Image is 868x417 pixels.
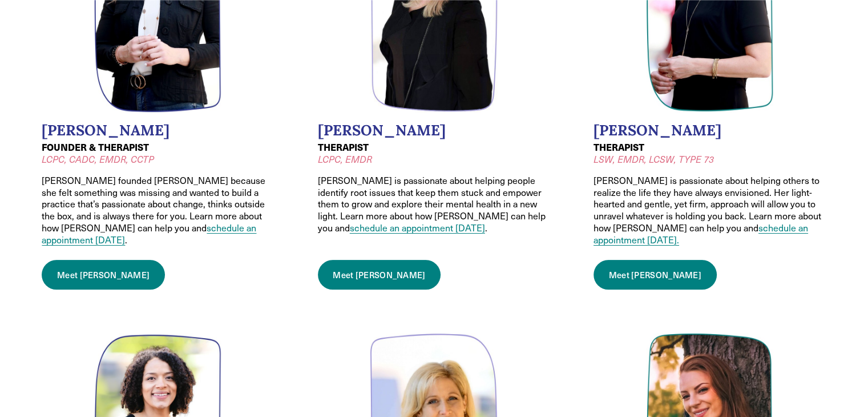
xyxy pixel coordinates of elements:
[42,153,154,165] em: LCPC, CADC, EMDR, CCTP
[42,141,149,154] strong: FOUNDER & THERAPIST
[594,260,717,290] a: Meet [PERSON_NAME]
[42,122,274,139] h2: [PERSON_NAME]
[42,175,274,246] p: [PERSON_NAME] founded [PERSON_NAME] because she felt something was missing and wanted to build a ...
[318,141,369,154] strong: THERAPIST
[318,153,372,165] em: LCPC, EMDR
[318,260,441,290] a: Meet [PERSON_NAME]
[318,175,551,234] p: [PERSON_NAME] is passionate about helping people identify root issues that keep them stuck and em...
[318,122,551,139] h2: [PERSON_NAME]
[594,175,826,246] p: [PERSON_NAME] is passionate about helping others to realize the life they have always envisioned....
[594,141,644,154] strong: THERAPIST
[42,222,256,246] a: schedule an appointment [DATE]
[350,222,485,234] a: schedule an appointment [DATE]
[594,222,808,246] a: schedule an appointment [DATE].
[594,153,714,165] em: LSW, EMDR, LCSW, TYPE 73
[594,122,826,139] h2: [PERSON_NAME]
[42,260,165,290] a: Meet [PERSON_NAME]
